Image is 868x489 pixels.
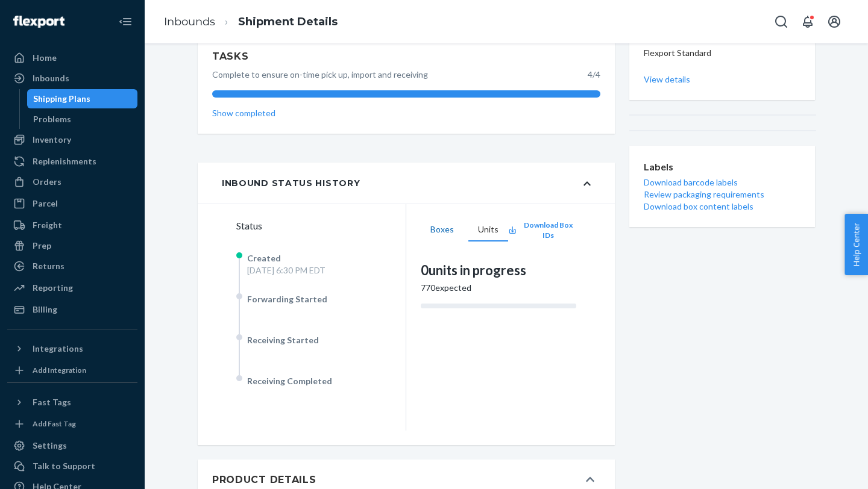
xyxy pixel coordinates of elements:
[247,264,325,276] div: [DATE] 6:30 PM EDT
[644,47,800,59] p: Flexport Standard
[33,343,83,355] div: Integrations
[33,365,86,375] div: Add Integration
[644,201,800,213] a: Download box content labels
[33,419,76,429] div: Add Fast Tag
[13,16,64,28] img: Flexport logo
[212,69,428,79] span: Complete to ensure on-time pick up, import and receiving
[844,214,868,275] button: Help Center
[7,300,137,319] a: Billing
[7,257,137,276] a: Returns
[33,155,96,167] div: Replenishments
[33,260,64,272] div: Returns
[796,10,820,34] button: Open notifications
[33,304,57,316] div: Billing
[468,219,508,241] button: Units
[33,52,57,64] div: Home
[164,15,215,28] a: Inbounds
[33,396,71,408] div: Fast Tags
[154,4,347,40] ol: breadcrumbs
[33,460,95,472] div: Talk to Support
[822,10,846,34] button: Open account menu
[7,194,137,213] a: Parcel
[644,73,800,86] a: View details
[33,240,51,252] div: Prep
[27,89,138,108] a: Shipping Plans
[588,69,600,79] span: 4 / 4
[7,48,137,67] a: Home
[7,456,137,476] a: Talk to Support
[644,160,800,174] p: Labels
[421,282,576,294] div: 770 expected
[7,69,137,88] a: Inbounds
[212,107,600,119] a: Show completed
[7,339,137,358] button: Integrations
[7,436,137,455] a: Settings
[33,440,67,452] div: Settings
[236,219,406,233] div: Status
[644,188,800,201] a: Review packaging requirements
[7,417,137,431] a: Add Fast Tag
[212,473,316,487] h1: Product Details
[508,220,576,240] button: Download Box IDs
[7,236,137,255] a: Prep
[33,113,71,125] div: Problems
[247,294,327,304] span: Forwarding Started
[33,282,73,294] div: Reporting
[212,49,600,64] h1: Tasks
[421,261,576,279] div: 0 units in progress
[7,363,137,378] a: Add Integration
[7,278,137,297] a: Reporting
[222,177,360,189] div: Inbound Status History
[33,219,62,231] div: Freight
[7,393,137,412] button: Fast Tags
[644,176,800,188] a: Download barcode labels
[7,152,137,171] a: Replenishments
[33,93,90,105] div: Shipping Plans
[113,10,137,34] button: Close Navigation
[421,219,464,241] button: Boxes
[238,15,338,28] a: Shipment Details
[247,253,281,263] span: Created
[33,198,58,210] div: Parcel
[7,130,137,149] a: Inventory
[7,172,137,192] a: Orders
[769,10,793,34] button: Open Search Box
[33,72,69,84] div: Inbounds
[27,110,138,129] a: Problems
[247,335,319,345] span: Receiving Started
[247,376,332,386] span: Receiving Completed
[33,176,61,188] div: Orders
[7,216,137,235] a: Freight
[33,134,71,146] div: Inventory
